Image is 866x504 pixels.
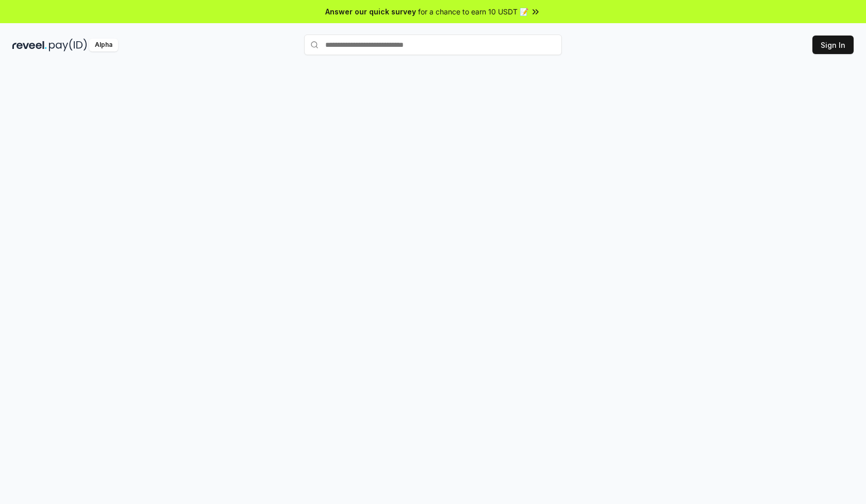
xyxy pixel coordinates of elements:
[812,36,854,54] button: Sign In
[418,6,528,17] span: for a chance to earn 10 USDT 📝
[12,39,47,51] img: reveel_dark
[49,39,87,51] img: pay_id
[325,6,416,17] span: Answer our quick survey
[89,39,118,51] div: Alpha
